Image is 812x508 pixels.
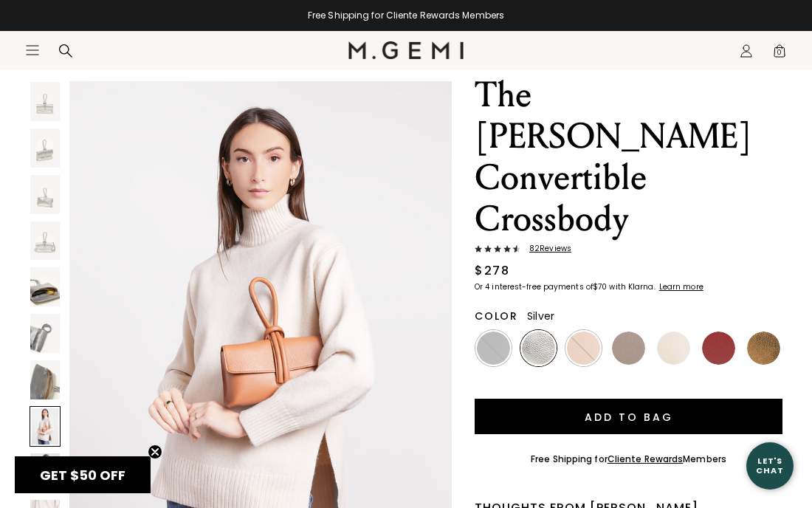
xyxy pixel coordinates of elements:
[30,453,60,492] img: The Francesca Convertible Crossbody
[30,222,60,261] img: The Francesca Convertible Crossbody
[40,466,125,484] span: GET $50 OFF
[567,332,600,365] img: Tan
[30,128,60,168] img: The Francesca Convertible Crossbody
[593,281,607,292] klarna-placement-style-amount: $70
[702,332,735,365] img: Burgundy
[608,453,684,465] a: Cliente Rewards
[746,456,794,475] div: Let's Chat
[520,244,571,253] span: 82 Review s
[475,75,782,240] h1: The [PERSON_NAME] Convertible Crossbody
[772,47,787,61] span: 0
[475,244,782,256] a: 82Reviews
[522,332,555,365] img: Silver
[747,332,780,365] img: Antique Gold
[148,444,162,459] button: Close teaser
[658,283,703,292] a: Learn more
[30,360,60,399] img: The Francesca Convertible Crossbody
[659,281,703,292] klarna-placement-style-cta: Learn more
[25,43,40,58] button: Open site menu
[475,310,518,322] h2: Color
[609,281,657,292] klarna-placement-style-body: with Klarna
[30,314,60,353] img: The Francesca Convertible Crossbody
[657,332,690,365] img: Ecru
[527,309,555,323] span: Silver
[531,453,726,465] div: Free Shipping for Members
[477,332,510,365] img: Black
[475,262,509,280] div: $278
[612,332,645,365] img: Light Mushroom
[348,41,464,59] img: M.Gemi
[475,399,782,434] button: Add to Bag
[475,281,593,292] klarna-placement-style-body: Or 4 interest-free payments of
[30,175,60,214] img: The Francesca Convertible Crossbody
[30,267,60,306] img: The Francesca Convertible Crossbody
[15,456,151,493] div: GET $50 OFFClose teaser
